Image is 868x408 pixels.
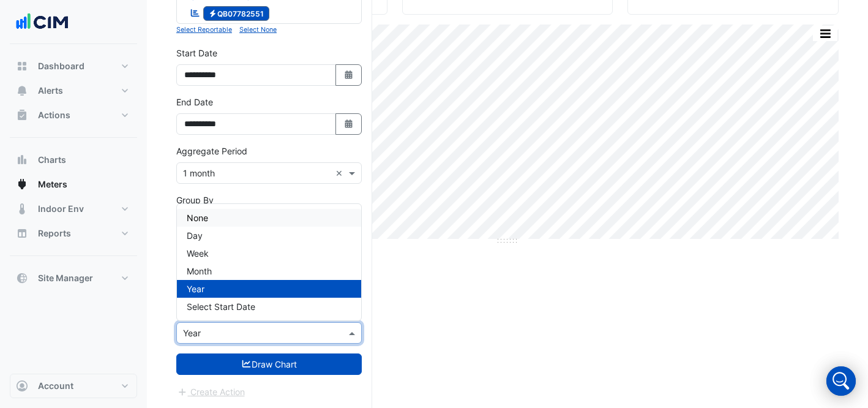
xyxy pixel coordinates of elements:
app-icon: Meters [16,178,28,191]
img: Company Logo [15,10,70,34]
button: Account [10,374,137,398]
button: Indoor Env [10,197,137,221]
small: Select Reportable [176,26,232,34]
button: Draw Chart [176,353,362,375]
span: Charts [38,154,66,166]
ng-dropdown-panel: Options list [176,203,362,321]
span: None [187,213,208,223]
span: Year [187,284,204,294]
span: Select Start Date [187,301,255,312]
fa-icon: Electricity [208,9,217,18]
button: Actions [10,103,137,127]
label: Group By [176,194,214,206]
span: Clear [335,167,346,179]
label: End Date [176,96,213,108]
fa-icon: Reportable [190,7,201,18]
label: Aggregate Period [176,145,247,157]
button: Reports [10,221,137,246]
button: Select None [239,24,277,35]
button: More Options [813,26,837,41]
span: Actions [38,109,70,121]
span: Dashboard [38,60,84,72]
span: Day [187,230,203,241]
app-icon: Reports [16,227,28,240]
button: Dashboard [10,54,137,78]
span: Indoor Env [38,203,84,215]
span: Alerts [38,85,63,97]
app-icon: Dashboard [16,60,28,72]
span: Meters [38,178,67,191]
span: Week [187,248,209,259]
button: Alerts [10,78,137,103]
label: Start Date [176,47,217,59]
app-icon: Charts [16,154,28,166]
fa-icon: Select Date [343,70,354,80]
div: Open Intercom Messenger [826,366,856,396]
button: Meters [10,172,137,197]
app-icon: Actions [16,109,28,121]
span: QB07782551 [203,6,270,21]
span: Month [187,266,212,276]
small: Select None [239,26,277,34]
button: Select Reportable [176,24,232,35]
span: Site Manager [38,272,93,284]
app-icon: Site Manager [16,272,28,284]
span: Account [38,380,73,392]
app-icon: Alerts [16,85,28,97]
button: Site Manager [10,266,137,290]
span: Reports [38,227,71,240]
app-escalated-ticket-create-button: Please draw the charts first [176,386,245,396]
app-icon: Indoor Env [16,203,28,215]
button: Charts [10,148,137,172]
fa-icon: Select Date [343,119,354,129]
